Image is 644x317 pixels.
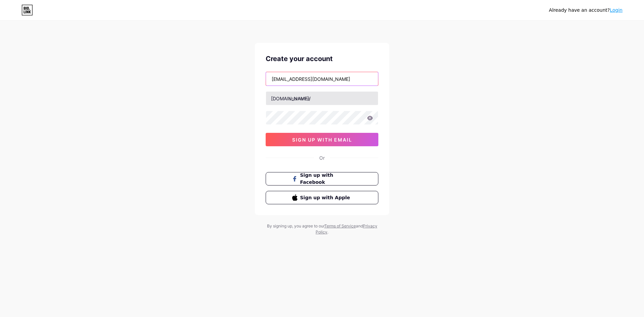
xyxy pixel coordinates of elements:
a: Terms of Service [324,223,356,228]
button: Sign up with Apple [266,191,378,204]
a: Login [610,7,623,13]
div: By signing up, you agree to our and . [265,223,379,235]
button: sign up with email [266,133,378,146]
span: Sign up with Apple [300,194,352,201]
input: Email [266,72,378,86]
span: Sign up with Facebook [300,172,352,186]
div: Create your account [266,54,378,64]
input: username [266,92,378,105]
div: [DOMAIN_NAME]/ [271,95,311,102]
div: Already have an account? [549,7,623,14]
button: Sign up with Facebook [266,172,378,186]
div: Or [319,154,325,161]
span: sign up with email [292,137,352,143]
